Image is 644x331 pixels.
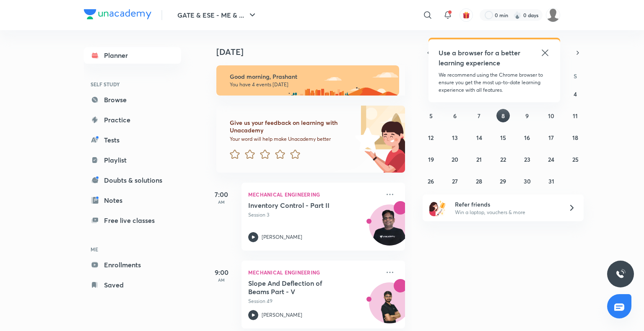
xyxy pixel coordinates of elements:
[569,153,582,166] button: October 25, 2025
[500,134,506,142] abbr: October 15, 2025
[545,153,558,166] button: October 24, 2025
[476,177,482,185] abbr: October 28, 2025
[424,153,438,166] button: October 19, 2025
[460,8,473,22] button: avatar
[230,73,392,80] h6: Good morning, Prashant
[216,47,413,57] h4: [DATE]
[452,134,458,142] abbr: October 13, 2025
[84,132,181,148] a: Tests
[262,233,302,241] p: [PERSON_NAME]
[369,209,410,249] img: Avatar
[520,109,534,122] button: October 9, 2025
[369,287,410,327] img: Avatar
[478,112,480,120] abbr: October 7, 2025
[524,134,530,142] abbr: October 16, 2025
[262,311,302,319] p: [PERSON_NAME]
[453,112,457,120] abbr: October 6, 2025
[248,189,380,199] p: Mechanical Engineering
[476,134,482,142] abbr: October 14, 2025
[205,277,238,282] p: AM
[424,174,438,188] button: October 26, 2025
[230,119,352,134] h6: Give us your feedback on learning with Unacademy
[172,7,262,23] button: GATE & ESE - ME & ...
[548,155,554,163] abbr: October 24, 2025
[428,177,434,185] abbr: October 26, 2025
[573,112,578,120] abbr: October 11, 2025
[545,109,558,122] button: October 10, 2025
[327,106,405,173] img: feedback_image
[545,131,558,144] button: October 17, 2025
[84,91,181,108] a: Browse
[548,134,554,142] abbr: October 17, 2025
[569,87,582,101] button: October 4, 2025
[473,153,486,166] button: October 21, 2025
[84,256,181,273] a: Enrollments
[501,112,505,120] abbr: October 8, 2025
[574,90,577,98] abbr: October 4, 2025
[473,109,486,122] button: October 7, 2025
[524,155,530,163] abbr: October 23, 2025
[548,112,554,120] abbr: October 10, 2025
[496,174,510,188] button: October 29, 2025
[428,155,434,163] abbr: October 19, 2025
[524,177,531,185] abbr: October 30, 2025
[569,131,582,144] button: October 18, 2025
[248,279,353,296] h5: Slope And Deflection of Beams Part - V
[525,112,529,120] abbr: October 9, 2025
[248,201,353,209] h5: Inventory Control - Part II
[84,77,181,91] h6: SELF STUDY
[230,81,392,88] p: You have 4 events [DATE]
[205,267,238,277] h5: 9:00
[248,267,380,277] p: Mechanical Engineering
[230,136,352,142] p: Your word will help make Unacademy better
[615,269,626,279] img: ttu
[452,155,458,163] abbr: October 20, 2025
[448,131,462,144] button: October 13, 2025
[84,277,181,293] a: Saved
[84,192,181,209] a: Notes
[84,172,181,189] a: Doubts & solutions
[84,9,151,19] img: Company Logo
[496,131,510,144] button: October 15, 2025
[500,155,506,163] abbr: October 22, 2025
[572,155,579,163] abbr: October 25, 2025
[84,111,181,128] a: Practice
[205,189,238,199] h5: 7:00
[546,8,560,22] img: Prashant Kumar
[439,48,522,68] h5: Use a browser for a better learning experience
[424,131,438,144] button: October 12, 2025
[448,174,462,188] button: October 27, 2025
[84,212,181,229] a: Free live classes
[496,153,510,166] button: October 22, 2025
[84,152,181,168] a: Playlist
[248,211,380,219] p: Session 3
[428,134,434,142] abbr: October 12, 2025
[439,71,550,94] p: We recommend using the Chrome browser to ensure you get the most up-to-date learning experience w...
[429,199,446,216] img: referral
[473,131,486,144] button: October 14, 2025
[429,112,433,120] abbr: October 5, 2025
[84,47,181,64] a: Planner
[513,11,522,19] img: streak
[248,297,380,305] p: Session 49
[476,155,482,163] abbr: October 21, 2025
[216,65,399,96] img: morning
[84,242,181,256] h6: ME
[448,153,462,166] button: October 20, 2025
[84,9,151,21] a: Company Logo
[548,177,554,185] abbr: October 31, 2025
[448,109,462,122] button: October 6, 2025
[496,109,510,122] button: October 8, 2025
[520,131,534,144] button: October 16, 2025
[455,209,558,216] p: Win a laptop, vouchers & more
[455,200,558,209] h6: Refer friends
[569,109,582,122] button: October 11, 2025
[473,174,486,188] button: October 28, 2025
[424,109,438,122] button: October 5, 2025
[500,177,506,185] abbr: October 29, 2025
[572,134,578,142] abbr: October 18, 2025
[452,177,458,185] abbr: October 27, 2025
[574,72,577,80] abbr: Saturday
[205,199,238,204] p: AM
[462,11,470,19] img: avatar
